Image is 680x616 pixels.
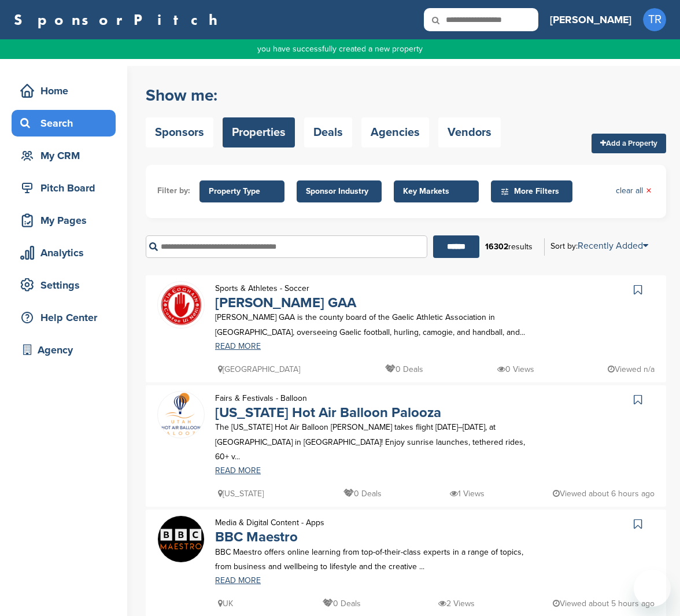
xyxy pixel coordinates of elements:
[218,596,233,611] p: UK
[12,272,116,298] a: Settings
[209,185,275,198] span: Property Type
[215,577,530,585] a: READ MORE
[12,110,116,137] a: Search
[304,117,352,147] a: Deals
[485,242,508,252] b: 16302
[17,178,116,198] div: Pitch Board
[215,404,441,421] a: [US_STATE] Hot Air Balloon Palooza
[385,362,423,377] p: 0 Deals
[646,185,652,197] span: ×
[343,486,382,501] p: 0 Deals
[17,145,116,166] div: My CRM
[215,545,530,574] p: BBC Maestro offers online learning from top-of-their-class experts in a range of topics, from bus...
[497,362,534,377] p: 0 Views
[403,185,470,198] span: Key Markets
[643,8,666,31] span: TR
[14,12,225,27] a: SponsorPitch
[17,307,116,328] div: Help Center
[215,310,530,339] p: [PERSON_NAME] GAA is the county board of the Gaelic Athletic Association in [GEOGRAPHIC_DATA], ov...
[17,275,116,296] div: Settings
[608,362,655,377] p: Viewed n/a
[17,340,116,360] div: Agency
[12,207,116,234] a: My Pages
[550,241,648,250] div: Sort by:
[17,113,116,134] div: Search
[450,486,485,501] p: 1 Views
[553,596,655,611] p: Viewed about 5 hours ago
[12,304,116,331] a: Help Center
[215,294,356,311] a: [PERSON_NAME] GAA
[550,12,631,28] h3: [PERSON_NAME]
[157,185,190,197] li: Filter by:
[550,7,631,32] a: [PERSON_NAME]
[12,239,116,266] a: Analytics
[616,185,652,197] a: clear all×
[17,80,116,101] div: Home
[17,210,116,231] div: My Pages
[215,420,530,464] p: The [US_STATE] Hot Air Balloon [PERSON_NAME] takes flight [DATE]–[DATE], at [GEOGRAPHIC_DATA] in ...
[500,185,567,198] span: More Filters
[306,185,372,198] span: Sponsor Industry
[158,516,204,562] img: 2503 bbc maestro white orange stacked logo padded 1024x1024
[12,142,116,169] a: My CRM
[215,529,298,545] a: BBC Maestro
[215,342,530,351] a: READ MORE
[323,596,361,611] p: 0 Deals
[218,486,264,501] p: [US_STATE]
[146,117,213,147] a: Sponsors
[223,117,295,147] a: Properties
[17,242,116,263] div: Analytics
[438,596,475,611] p: 2 Views
[215,467,530,475] a: READ MORE
[215,281,356,296] p: Sports & Athletes - Soccer
[361,117,429,147] a: Agencies
[158,392,204,438] img: Palooza
[218,362,300,377] p: [GEOGRAPHIC_DATA]
[553,486,655,501] p: Viewed about 6 hours ago
[146,85,501,106] h2: Show me:
[578,240,648,252] a: Recently Added
[479,237,538,257] div: results
[215,515,324,530] p: Media & Digital Content - Apps
[12,78,116,104] a: Home
[438,117,501,147] a: Vendors
[634,570,671,607] iframe: Button to launch messaging window
[215,391,441,405] p: Fairs & Festivals - Balloon
[158,282,204,328] img: S52bcpuf 400x400
[592,134,666,153] a: Add a Property
[12,175,116,201] a: Pitch Board
[12,337,116,363] a: Agency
